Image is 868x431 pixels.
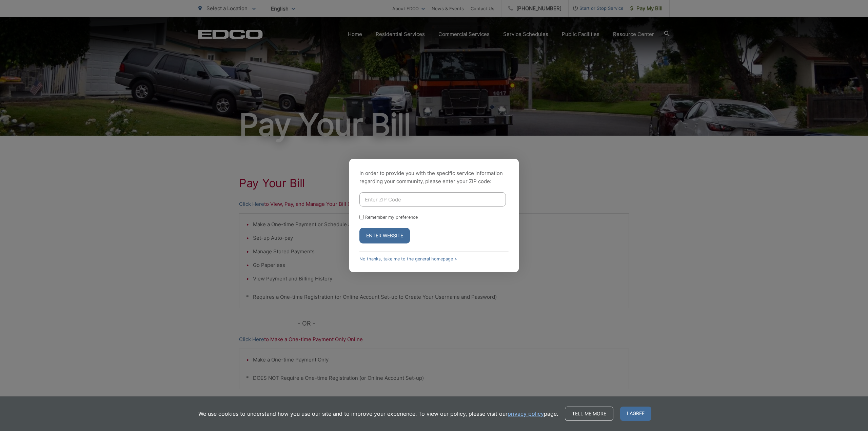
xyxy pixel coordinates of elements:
[359,228,410,243] button: Enter Website
[359,256,457,261] a: No thanks, take me to the general homepage >
[359,192,506,207] input: Enter ZIP Code
[620,407,651,421] span: I agree
[565,407,613,421] a: Tell me more
[359,169,509,185] p: In order to provide you with the specific service information regarding your community, please en...
[365,215,418,220] label: Remember my preference
[198,410,558,418] p: We use cookies to understand how you use our site and to improve your experience. To view our pol...
[508,410,544,418] a: privacy policy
